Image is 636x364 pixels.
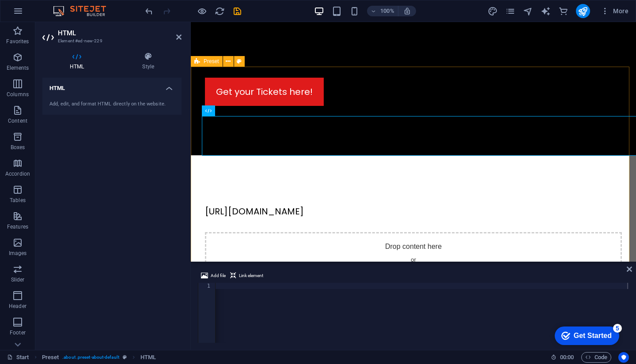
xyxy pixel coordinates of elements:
p: Boxes [11,144,25,151]
i: Pages (Ctrl+Alt+S) [505,6,515,16]
h4: HTML [42,78,182,94]
div: Get Started 5 items remaining, 0% complete [7,4,72,23]
i: Undo: Change HTML (Ctrl+Z) [144,6,154,16]
h6: Session time [551,352,574,363]
p: Columns [7,91,29,98]
div: Add, edit, and format HTML directly on the website. [49,101,174,108]
button: Usercentrics [618,352,629,363]
button: publish [576,4,590,18]
i: This element is a customizable preset [123,355,127,360]
p: Images [9,250,27,257]
i: Reload page [215,6,225,16]
i: Commerce [558,6,568,16]
button: navigator [523,6,534,16]
p: Tables [10,197,26,204]
button: text_generator [541,6,551,16]
p: Slider [11,276,25,283]
i: Publish [578,6,588,16]
span: : [566,354,568,360]
h2: HTML [58,29,182,37]
div: [URL][DOMAIN_NAME] [14,183,431,196]
img: Editor Logo [51,6,117,16]
button: 100% [367,6,398,16]
div: 5 [65,2,74,11]
p: Footer [10,329,26,336]
span: Code [585,352,607,363]
span: . about .preset-about-default [62,352,119,363]
button: More [597,4,632,18]
i: Save (Ctrl+S) [232,6,242,16]
button: commerce [558,6,569,16]
span: More [601,7,628,15]
i: On resize automatically adjust zoom level to fit chosen device. [403,7,411,15]
button: Click here to leave preview mode and continue editing [197,6,207,16]
button: reload [214,6,225,16]
button: save [232,6,242,16]
button: pages [505,6,516,16]
p: Header [9,303,26,310]
span: Add file [211,270,226,281]
nav: breadcrumb [42,352,156,363]
h6: 100% [380,6,394,16]
div: Get Started [26,10,64,18]
p: Favorites [6,38,29,45]
a: Click to cancel selection. Double-click to open Pages [7,352,29,363]
p: Features [7,223,28,230]
span: Click to select. Double-click to edit [140,352,156,363]
i: AI Writer [541,6,551,16]
p: Elements [7,64,29,71]
span: Preset [204,59,219,64]
div: 1 [198,283,216,289]
button: Add file [200,270,227,281]
button: undo [144,6,154,16]
span: Click to select. Double-click to edit [42,352,59,363]
span: Link element [239,270,263,281]
div: Drop content here [14,210,431,273]
h3: Element #ed-new-229 [58,37,164,45]
h4: HTML [42,52,115,71]
button: design [488,6,498,16]
p: Content [8,117,27,124]
button: Link element [229,270,265,281]
p: Accordion [5,170,30,177]
button: Code [581,352,611,363]
h4: Style [115,52,182,71]
span: 00 00 [560,352,574,363]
